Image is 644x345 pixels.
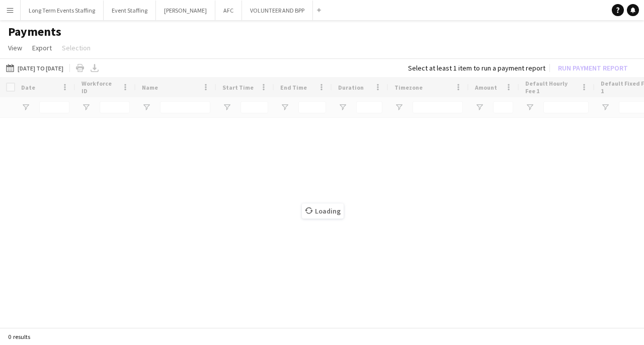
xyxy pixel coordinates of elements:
button: [DATE] to [DATE] [4,62,65,74]
button: AFC [215,1,242,20]
button: Long Term Events Staffing [21,1,104,20]
div: Select at least 1 item to run a payment report [408,63,545,73]
a: View [4,41,26,54]
span: View [8,43,22,52]
a: Export [28,41,56,54]
span: Loading [302,203,344,219]
button: [PERSON_NAME] [156,1,215,20]
button: Event Staffing [104,1,156,20]
button: VOLUNTEER AND BPP [242,1,313,20]
span: Export [32,43,52,52]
